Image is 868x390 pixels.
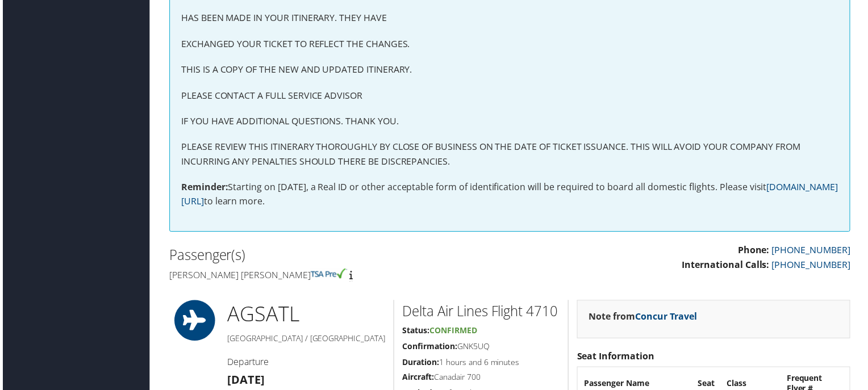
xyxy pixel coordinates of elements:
h2: Passenger(s) [168,247,502,266]
p: PLEASE REVIEW THIS ITINERARY THOROUGHLY BY CLOSE OF BUSINESS ON THE DATE OF TICKET ISSUANCE. THIS... [180,141,841,170]
h4: Departure [226,358,385,370]
h1: AGS ATL [226,302,385,330]
strong: Phone: [740,245,771,258]
strong: Duration: [402,359,439,370]
p: Starting on [DATE], a Real ID or other acceptable form of identification will be required to boar... [180,181,841,210]
a: [DOMAIN_NAME][URL] [180,182,840,209]
p: IF YOU HAVE ADDITIONAL QUESTIONS. THANK YOU. [180,115,841,130]
p: EXCHANGED YOUR TICKET TO REFLECT THE CHANGES. [180,37,841,52]
h5: GNK5UQ [402,343,560,354]
h5: 1 hours and 6 minutes [402,359,560,370]
a: Concur Travel [636,312,699,325]
strong: Note from [590,312,699,325]
h5: [GEOGRAPHIC_DATA] / [GEOGRAPHIC_DATA] [226,335,385,346]
img: tsa-precheck.png [310,270,347,280]
strong: International Calls: [683,260,771,272]
strong: Seat Information [578,352,656,364]
h4: [PERSON_NAME] [PERSON_NAME] [168,270,502,283]
strong: Status: [402,327,429,338]
p: HAS BEEN MADE IN YOUR ITINERARY. THEY HAVE [180,11,841,26]
h2: Delta Air Lines Flight 4710 [402,304,560,323]
strong: Reminder: [180,182,227,194]
span: Confirmed [429,327,477,338]
a: [PHONE_NUMBER] [774,245,853,258]
a: [PHONE_NUMBER] [774,260,853,272]
strong: Confirmation: [402,343,457,354]
h5: Canadair 700 [402,374,560,385]
p: THIS IS A COPY OF THE NEW AND UPDATED ITINERARY. [180,63,841,78]
strong: [DATE] [226,375,264,390]
p: PLEASE CONTACT A FULL SERVICE ADVISOR [180,89,841,104]
strong: Aircraft: [402,374,434,385]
